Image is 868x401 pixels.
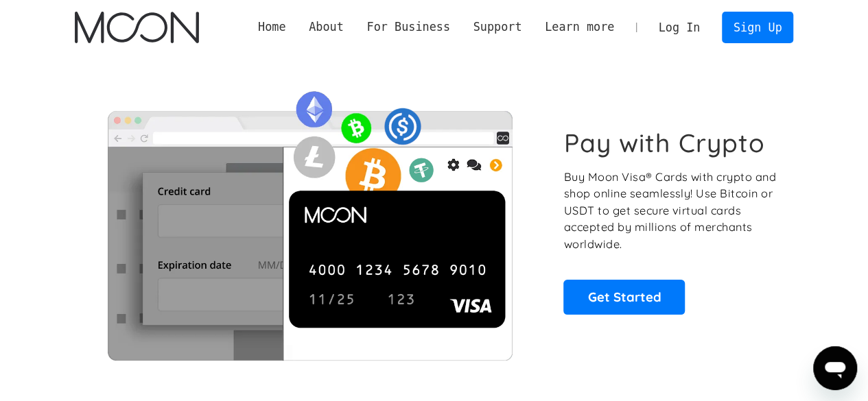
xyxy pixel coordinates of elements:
div: Learn more [545,19,614,36]
div: Support [462,19,533,36]
a: Log In [647,12,712,42]
iframe: Button to launch messaging window [813,346,857,390]
a: Home [246,19,297,36]
div: For Business [355,19,462,36]
img: Moon Cards let you spend your crypto anywhere Visa is accepted. [75,82,545,360]
a: home [75,12,199,43]
div: About [309,19,344,36]
a: Get Started [563,280,685,314]
div: Learn more [533,19,626,36]
div: For Business [366,19,449,36]
a: Sign Up [722,12,793,42]
p: Buy Moon Visa® Cards with crypto and shop online seamlessly! Use Bitcoin or USDT to get secure vi... [563,169,778,253]
h1: Pay with Crypto [563,127,765,158]
div: About [297,19,355,36]
div: Support [473,19,521,36]
img: Moon Logo [75,12,199,43]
